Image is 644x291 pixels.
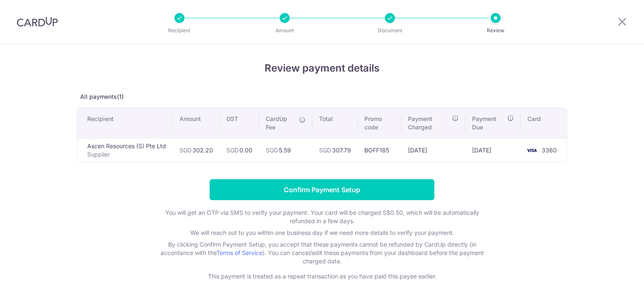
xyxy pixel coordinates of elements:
[312,138,358,162] td: 307.79
[465,26,527,35] p: Review
[254,26,316,35] p: Amount
[523,145,540,155] img: <span class="translation_missing" title="translation missing: en.account_steps.new_confirm_form.b...
[401,138,465,162] td: [DATE]
[319,147,331,154] span: SGD
[312,108,358,138] th: Total
[154,229,490,237] p: We will reach out to you within one business day if we need more details to verify your payment.
[148,26,210,35] p: Recipient
[216,249,262,256] a: Terms of Service
[179,147,192,154] span: SGD
[220,108,259,138] th: GST
[590,266,636,287] iframe: Opens a widget where you can find more information
[226,147,239,154] span: SGD
[77,108,173,138] th: Recipient
[87,150,166,159] p: Supplier
[542,147,557,154] span: 3360
[266,147,278,154] span: SGD
[358,138,401,162] td: BOFF185
[154,272,490,281] p: This payment is treated as a repeat transaction as you have paid this payee earlier.
[154,209,490,225] p: You will get an OTP via SMS to verify your payment. Your card will be charged S$0.50, which will ...
[77,61,567,76] h4: Review payment details
[465,138,521,162] td: [DATE]
[259,138,312,162] td: 5.59
[359,26,421,35] p: Document
[472,115,505,131] span: Payment Due
[358,108,401,138] th: Promo code
[173,138,220,162] td: 302.20
[77,93,567,101] p: All payments(1)
[77,138,173,162] td: Ascen Resources (S) Pte Ltd
[173,108,220,138] th: Amount
[408,115,449,131] span: Payment Charged
[210,179,434,200] input: Confirm Payment Setup
[154,240,490,265] p: By clicking Confirm Payment Setup, you accept that these payments cannot be refunded by CardUp di...
[220,138,259,162] td: 0.00
[521,108,567,138] th: Card
[266,115,295,131] span: CardUp Fee
[17,17,58,27] img: CardUp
